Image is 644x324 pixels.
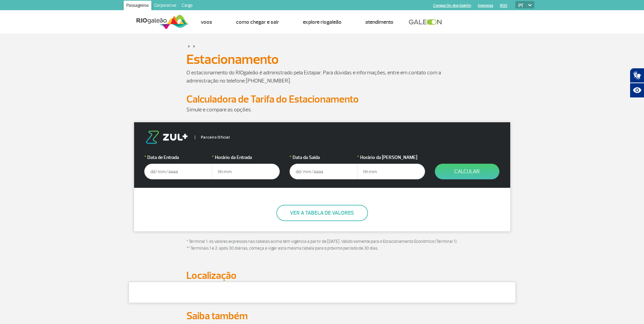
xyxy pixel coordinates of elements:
[630,83,644,98] button: Abrir recursos assistivos.
[124,1,151,12] a: Passageiros
[630,68,644,98] div: Plugin de acessibilidade da Hand Talk.
[186,269,458,282] h2: Localização
[144,131,189,144] img: logo-zul.png
[186,69,458,85] p: O estacionamento do RIOgaleão é administrado pela Estapar. Para dúvidas e informações, entre em c...
[212,154,280,161] label: Horário da Entrada
[144,164,212,179] input: dd/mm/aaaa
[151,1,179,12] a: Corporativo
[201,19,212,25] a: Voos
[186,93,458,106] h2: Calculadora de Tarifa do Estacionamento
[186,310,458,322] h2: Saiba também
[435,164,499,179] button: Calcular
[357,164,425,179] input: hh:mm
[357,154,425,161] label: Horário da [PERSON_NAME]
[195,136,230,139] span: Parceiro Oficial
[500,3,508,8] a: RQS
[303,19,342,25] a: Explore RIOgaleão
[365,19,393,25] a: Atendimento
[188,42,190,50] a: >
[276,205,368,221] button: Ver a tabela de valores
[212,164,280,179] input: hh:mm
[193,42,195,50] a: >
[186,106,458,114] p: Simule e compare as opções.
[186,238,458,252] p: * Terminal 1: os valores expressos nas tabelas acima têm vigência a partir de [DATE]. Válido some...
[179,1,195,12] a: Cargo
[433,3,471,8] a: Compra On-line GaleOn
[478,3,493,8] a: Imprensa
[290,164,357,179] input: dd/mm/aaaa
[144,154,212,161] label: Data de Entrada
[630,68,644,83] button: Abrir tradutor de língua de sinais.
[236,19,279,25] a: Como chegar e sair
[186,54,458,65] h1: Estacionamento
[290,154,357,161] label: Data da Saída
